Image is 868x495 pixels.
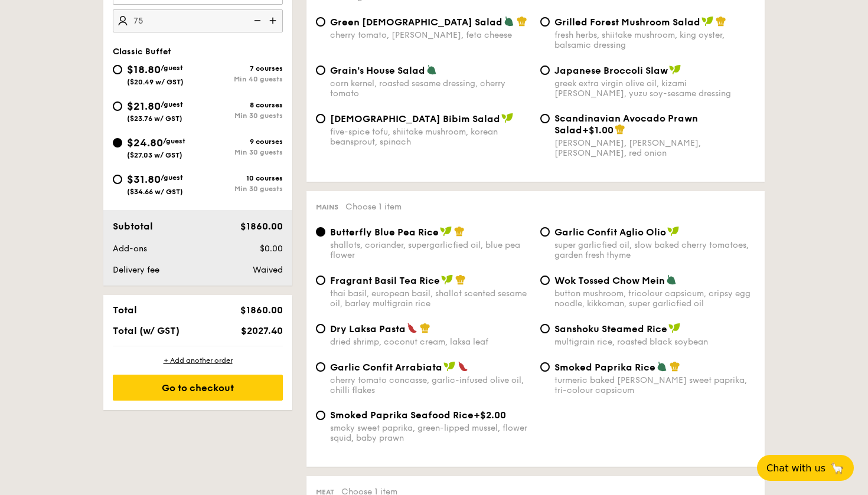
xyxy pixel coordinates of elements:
input: $18.80/guest($20.49 w/ GST)7 coursesMin 40 guests [113,65,122,74]
input: Grilled Forest Mushroom Saladfresh herbs, shiitake mushroom, king oyster, balsamic dressing [540,17,550,27]
div: + Add another order [113,356,283,365]
span: $0.00 [260,244,283,254]
span: Delivery fee [113,265,159,275]
img: icon-vegan.f8ff3823.svg [443,361,455,372]
span: /guest [161,100,183,109]
img: icon-vegan.f8ff3823.svg [501,113,513,123]
span: Chat with us [766,463,825,474]
span: Mains [316,203,338,211]
div: 9 courses [198,137,283,146]
span: ($27.03 w/ GST) [127,151,182,159]
div: multigrain rice, roasted black soybean [554,337,755,347]
span: $2027.40 [241,325,283,336]
input: Smoked Paprika Seafood Rice+$2.00smoky sweet paprika, green-lipped mussel, flower squid, baby prawn [316,411,325,420]
div: super garlicfied oil, slow baked cherry tomatoes, garden fresh thyme [554,240,755,260]
img: icon-chef-hat.a58ddaea.svg [670,361,680,372]
img: icon-vegetarian.fe4039eb.svg [426,64,437,75]
input: Garlic Confit Arrabiatacherry tomato concasse, garlic-infused olive oil, chilli flakes [316,362,325,372]
input: $24.80/guest($27.03 w/ GST)9 coursesMin 30 guests [113,138,122,147]
img: icon-chef-hat.a58ddaea.svg [420,323,430,333]
span: Smoked Paprika Seafood Rice [330,409,474,421]
input: Grain's House Saladcorn kernel, roasted sesame dressing, cherry tomato [316,65,325,75]
div: smoky sweet paprika, green-lipped mussel, flower squid, baby prawn [330,423,531,443]
img: icon-reduce.1d2dbef1.svg [247,9,265,32]
img: icon-chef-hat.a58ddaea.svg [716,16,726,27]
input: $31.80/guest($34.66 w/ GST)10 coursesMin 30 guests [113,175,122,184]
span: Grilled Forest Mushroom Salad [554,17,700,28]
span: Japanese Broccoli Slaw [554,65,668,76]
span: Wok Tossed Chow Mein [554,275,665,286]
div: cherry tomato, [PERSON_NAME], feta cheese [330,30,531,40]
div: corn kernel, roasted sesame dressing, cherry tomato [330,78,531,99]
img: icon-spicy.37a8142b.svg [458,361,468,372]
span: Subtotal [113,221,153,232]
div: thai basil, european basil, shallot scented sesame oil, barley multigrain rice [330,289,531,309]
span: Dry Laksa Pasta [330,323,406,335]
span: ($34.66 w/ GST) [127,188,183,196]
span: ($20.49 w/ GST) [127,78,184,86]
span: $24.80 [127,136,163,149]
input: Number of guests [113,9,283,32]
span: Classic Buffet [113,47,171,57]
input: Fragrant Basil Tea Ricethai basil, european basil, shallot scented sesame oil, barley multigrain ... [316,276,325,285]
input: Wok Tossed Chow Meinbutton mushroom, tricolour capsicum, cripsy egg noodle, kikkoman, super garli... [540,276,550,285]
input: Scandinavian Avocado Prawn Salad+$1.00[PERSON_NAME], [PERSON_NAME], [PERSON_NAME], red onion [540,114,550,123]
img: icon-chef-hat.a58ddaea.svg [615,124,625,135]
input: [DEMOGRAPHIC_DATA] Bibim Saladfive-spice tofu, shiitake mushroom, korean beansprout, spinach [316,114,325,123]
div: five-spice tofu, shiitake mushroom, korean beansprout, spinach [330,127,531,147]
input: Garlic Confit Aglio Oliosuper garlicfied oil, slow baked cherry tomatoes, garden fresh thyme [540,227,550,237]
div: Go to checkout [113,375,283,401]
div: Min 30 guests [198,185,283,193]
div: [PERSON_NAME], [PERSON_NAME], [PERSON_NAME], red onion [554,138,755,158]
span: ($23.76 w/ GST) [127,114,182,123]
input: Japanese Broccoli Slawgreek extra virgin olive oil, kizami [PERSON_NAME], yuzu soy-sesame dressing [540,65,550,75]
img: icon-chef-hat.a58ddaea.svg [454,226,465,237]
div: fresh herbs, shiitake mushroom, king oyster, balsamic dressing [554,30,755,50]
img: icon-chef-hat.a58ddaea.svg [517,16,527,27]
span: $21.80 [127,100,161,113]
span: 🦙 [830,461,844,475]
span: $1860.00 [240,304,283,316]
span: Smoked Paprika Rice [554,362,655,373]
span: Total [113,304,137,316]
div: 7 courses [198,64,283,73]
input: Sanshoku Steamed Ricemultigrain rice, roasted black soybean [540,324,550,333]
div: greek extra virgin olive oil, kizami [PERSON_NAME], yuzu soy-sesame dressing [554,78,755,99]
div: 10 courses [198,174,283,182]
div: dried shrimp, coconut cream, laksa leaf [330,337,531,347]
button: Chat with us🦙 [757,455,854,481]
img: icon-chef-hat.a58ddaea.svg [455,274,466,285]
span: Garlic Confit Arrabiata [330,362,442,373]
span: /guest [163,137,185,145]
div: Min 40 guests [198,75,283,83]
img: icon-vegetarian.fe4039eb.svg [657,361,667,372]
span: Sanshoku Steamed Rice [554,323,667,335]
span: +$1.00 [582,124,614,136]
input: Smoked Paprika Riceturmeric baked [PERSON_NAME] sweet paprika, tri-colour capsicum [540,362,550,372]
span: [DEMOGRAPHIC_DATA] Bibim Salad [330,113,500,124]
span: Grain's House Salad [330,65,425,76]
img: icon-spicy.37a8142b.svg [407,323,417,333]
img: icon-vegan.f8ff3823.svg [668,323,680,333]
span: $31.80 [127,173,161,186]
span: Add-ons [113,244,147,254]
img: icon-add.58712e84.svg [265,9,283,32]
span: Total (w/ GST) [113,325,180,336]
img: icon-vegan.f8ff3823.svg [669,64,681,75]
img: icon-vegetarian.fe4039eb.svg [666,274,677,285]
div: 8 courses [198,101,283,109]
span: Waived [253,265,283,275]
span: $18.80 [127,63,161,76]
input: Butterfly Blue Pea Riceshallots, coriander, supergarlicfied oil, blue pea flower [316,227,325,237]
span: /guest [161,64,183,72]
img: icon-vegan.f8ff3823.svg [701,16,713,27]
span: +$2.00 [474,409,506,421]
span: Choose 1 item [345,202,402,212]
div: button mushroom, tricolour capsicum, cripsy egg noodle, kikkoman, super garlicfied oil [554,289,755,309]
img: icon-vegetarian.fe4039eb.svg [504,16,514,27]
div: turmeric baked [PERSON_NAME] sweet paprika, tri-colour capsicum [554,375,755,395]
input: $21.80/guest($23.76 w/ GST)8 coursesMin 30 guests [113,101,122,111]
img: icon-vegan.f8ff3823.svg [667,226,679,237]
span: $1860.00 [240,221,283,232]
input: Green [DEMOGRAPHIC_DATA] Saladcherry tomato, [PERSON_NAME], feta cheese [316,17,325,27]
